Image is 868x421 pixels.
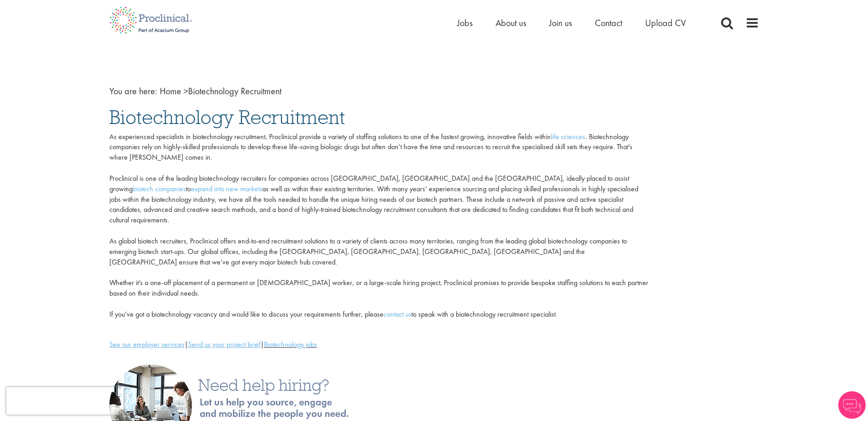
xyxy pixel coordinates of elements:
[188,340,260,349] a: Send us your project brief
[109,400,384,410] a: Need help hiring?
[549,17,572,29] a: Join us
[109,340,184,349] a: See our employer services
[6,387,124,415] iframe: reCAPTCHA
[645,17,686,29] a: Upload CV
[109,132,648,320] p: As experienced specialists in biotechnology recruitment, Proclinical provide a variety of staffin...
[457,17,473,29] a: Jobs
[496,17,526,29] a: About us
[109,105,345,130] span: Biotechnology Recruitment
[264,340,317,349] a: Biotechnology jobs
[838,391,866,419] img: Chatbot
[383,309,411,319] a: contact us
[595,17,622,29] a: Contact
[160,85,281,97] span: Biotechnology Recruitment
[191,184,262,194] a: expand into new markets
[183,85,188,97] span: >
[551,132,585,141] a: life sciences
[133,184,186,194] a: biotech companies
[109,340,648,350] div: | |
[160,85,181,97] a: breadcrumb link to Home
[109,85,157,97] span: You are here:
